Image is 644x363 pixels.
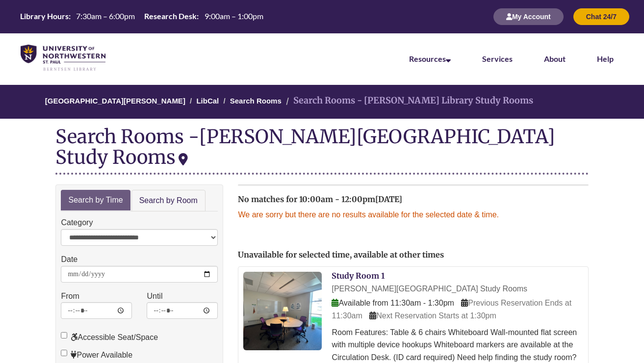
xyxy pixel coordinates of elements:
th: Library Hours: [16,11,72,22]
a: Search by Time [61,190,130,211]
button: Chat 24/7 [573,8,629,25]
div: [PERSON_NAME][GEOGRAPHIC_DATA] Study Rooms [332,283,583,295]
nav: Breadcrumb [55,85,588,119]
a: Chat 24/7 [573,12,629,21]
a: Resources [409,54,451,63]
input: Power Available [61,350,67,356]
a: Hours Today [16,11,267,23]
input: Accessible Seat/Space [61,332,67,338]
div: Search Rooms - [55,126,588,174]
label: From [61,290,79,303]
span: Available from 11:30am - 1:30pm [332,299,454,307]
button: My Account [493,8,564,25]
div: [PERSON_NAME][GEOGRAPHIC_DATA] Study Rooms [55,125,555,169]
span: 7:30am – 6:00pm [76,11,135,21]
a: My Account [493,12,564,21]
img: UNWSP Library Logo [21,45,105,72]
a: Search Rooms [230,97,282,105]
img: Study Room 1 [243,272,322,350]
h2: No matches for 10:00am - 12:00pm[DATE] [238,195,588,204]
label: Category [61,216,93,229]
a: About [544,54,566,63]
span: Next Reservation Starts at 1:30pm [369,311,496,320]
label: Accessible Seat/Space [61,331,158,344]
h2: Unavailable for selected time, available at other times [238,251,588,259]
a: Study Room 1 [332,271,385,281]
a: Search by Room [131,190,206,212]
label: Power Available [61,349,132,362]
th: Research Desk: [140,11,200,22]
p: We are sorry but there are no results available for the selected date & time. [238,208,588,221]
li: Search Rooms - [PERSON_NAME] Library Study Rooms [283,94,533,108]
a: LibCal [196,97,219,105]
table: Hours Today [16,11,267,22]
span: 9:00am – 1:00pm [205,11,263,21]
a: [GEOGRAPHIC_DATA][PERSON_NAME] [45,97,185,105]
a: Services [482,54,513,63]
label: Date [61,253,77,266]
a: Help [597,54,614,63]
label: Until [147,290,162,303]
